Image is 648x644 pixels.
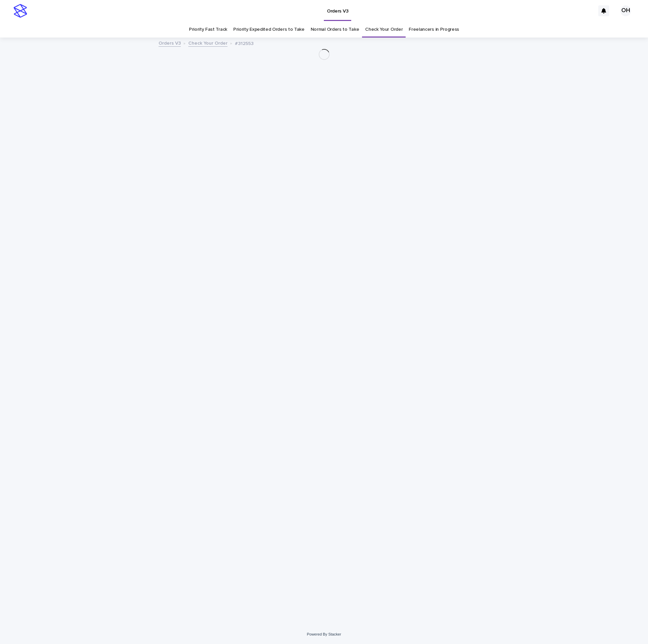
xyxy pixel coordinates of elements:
a: Check Your Order [365,22,403,38]
a: Powered By Stacker [307,632,341,636]
div: OH [620,5,631,16]
a: Normal Orders to Take [311,22,359,38]
p: #312553 [235,39,254,47]
img: stacker-logo-s-only.png [14,4,27,18]
a: Priority Expedited Orders to Take [233,22,305,38]
a: Priority Fast Track [189,22,227,38]
a: Freelancers in Progress [409,22,459,38]
a: Check Your Order [188,39,227,47]
a: Orders V3 [159,39,181,47]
